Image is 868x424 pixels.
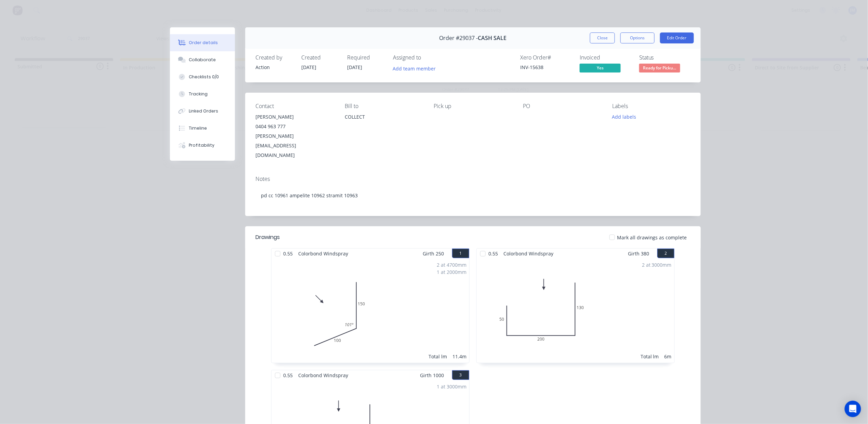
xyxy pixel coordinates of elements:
[620,32,655,43] button: Options
[189,125,207,131] div: Timeline
[393,54,461,61] div: Assigned to
[478,35,507,41] span: CASH SALE
[617,234,687,241] span: Mark all drawings as complete
[437,383,466,390] div: 1 at 3000mm
[347,64,362,70] span: [DATE]
[423,249,444,259] span: Girth 250
[345,112,423,134] div: COLLECT
[501,249,556,259] span: Colorbond Windspray
[639,64,680,74] button: Ready for Picku...
[434,103,512,109] div: Pick up
[590,32,615,43] button: Close
[170,51,235,68] button: Collaborate
[420,370,444,380] span: Girth 1000
[347,54,385,61] div: Required
[608,112,640,121] button: Add labels
[189,40,218,46] div: Order details
[580,54,631,61] div: Invoiced
[295,249,351,259] span: Colorbond Windspray
[189,142,215,148] div: Profitability
[255,112,334,160] div: [PERSON_NAME]0404 963 777[PERSON_NAME][EMAIL_ADDRESS][DOMAIN_NAME]
[628,249,649,259] span: Girth 380
[280,370,295,380] span: 0.55
[429,353,447,360] div: Total lm
[642,261,672,268] div: 2 at 3000mm
[170,34,235,51] button: Order details
[845,401,861,417] div: Open Intercom Messenger
[641,353,659,360] div: Total lm
[452,353,466,360] div: 11.4m
[255,54,293,61] div: Created by
[189,108,219,114] div: Linked Orders
[255,131,334,160] div: [PERSON_NAME][EMAIL_ADDRESS][DOMAIN_NAME]
[255,185,691,206] div: pd cc 10961 ampelite 10962 stramit 10963
[301,54,339,61] div: Created
[255,64,293,71] div: Action
[520,64,571,71] div: INV-15638
[657,249,674,258] button: 2
[189,91,208,97] div: Tracking
[345,112,423,122] div: COLLECT
[660,32,694,43] button: Edit Order
[452,370,469,380] button: 3
[272,259,469,363] div: 0100150101º2 at 4700mm1 at 2000mmTotal lm11.4m
[280,249,295,259] span: 0.55
[255,122,334,131] div: 0404 963 777
[255,103,334,109] div: Contact
[580,64,621,72] span: Yes
[477,259,674,363] div: 0502001302 at 3000mmTotal lm6m
[295,370,351,380] span: Colorbond Windspray
[255,112,334,122] div: [PERSON_NAME]
[170,85,235,103] button: Tracking
[523,103,601,109] div: PO
[612,103,691,109] div: Labels
[189,57,216,63] div: Collaborate
[170,103,235,120] button: Linked Orders
[345,103,423,109] div: Bill to
[639,54,691,61] div: Status
[170,137,235,154] button: Profitability
[439,35,478,41] span: Order #29037 -
[437,261,466,268] div: 2 at 4700mm
[301,64,316,70] span: [DATE]
[393,64,439,73] button: Add team member
[452,249,469,258] button: 1
[665,353,672,360] div: 6m
[639,64,680,72] span: Ready for Picku...
[486,249,501,259] span: 0.55
[255,176,691,182] div: Notes
[520,54,571,61] div: Xero Order #
[189,74,219,80] div: Checklists 0/0
[170,120,235,137] button: Timeline
[255,233,280,241] div: Drawings
[437,268,466,276] div: 1 at 2000mm
[389,64,439,73] button: Add team member
[170,68,235,85] button: Checklists 0/0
